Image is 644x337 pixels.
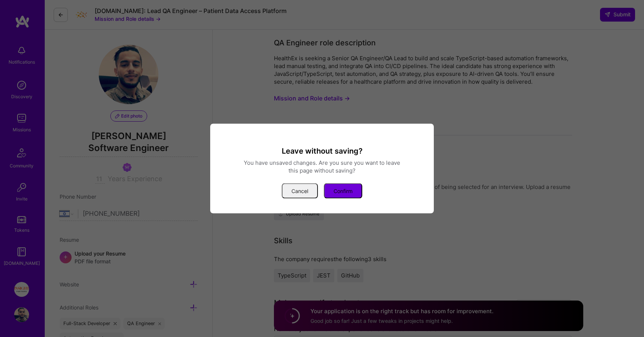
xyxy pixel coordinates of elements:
[210,124,434,214] div: modal
[219,159,425,167] div: You have unsaved changes. Are you sure you want to leave
[282,183,318,199] button: Cancel
[219,146,425,156] h3: Leave without saving?
[324,183,362,199] button: Confirm
[219,167,425,174] div: this page without saving?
